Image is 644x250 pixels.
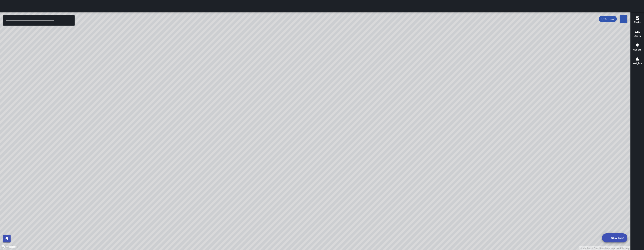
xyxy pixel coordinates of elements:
h6: Users [634,34,641,38]
h6: Tasks [634,20,641,25]
h6: Insights [632,61,642,65]
span: 8/25 — Now [599,17,617,21]
button: Assets [631,41,644,54]
button: Tasks [631,14,644,27]
button: Users [631,27,644,41]
button: Filters [620,15,627,23]
button: New Task [602,233,627,242]
button: Insights [631,54,644,68]
h6: Assets [633,48,642,52]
